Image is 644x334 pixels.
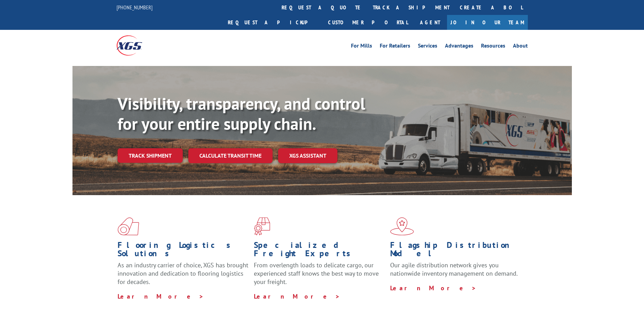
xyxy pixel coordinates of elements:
a: XGS ASSISTANT [278,148,337,163]
a: Learn More > [254,292,340,300]
a: Customer Portal [323,15,413,30]
a: Advantages [445,43,473,51]
a: Learn More > [390,284,476,292]
a: Resources [481,43,505,51]
a: [PHONE_NUMBER] [117,4,153,11]
img: xgs-icon-total-supply-chain-intelligence-red [118,217,139,235]
p: From overlength loads to delicate cargo, our experienced staff knows the best way to move your fr... [254,261,385,292]
a: Track shipment [118,148,183,163]
h1: Flooring Logistics Solutions [118,241,249,261]
span: As an industry carrier of choice, XGS has brought innovation and dedication to flooring logistics... [118,261,248,286]
b: Visibility, transparency, and control for your entire supply chain. [118,93,365,134]
a: Services [418,43,437,51]
a: For Retailers [380,43,410,51]
a: Learn More > [118,292,204,300]
a: Agent [413,15,447,30]
a: Join Our Team [447,15,528,30]
a: About [513,43,528,51]
a: Request a pickup [223,15,323,30]
img: xgs-icon-focused-on-flooring-red [254,217,270,235]
span: Our agile distribution network gives you nationwide inventory management on demand. [390,261,518,277]
a: Calculate transit time [188,148,273,163]
img: xgs-icon-flagship-distribution-model-red [390,217,414,235]
a: For Mills [351,43,372,51]
h1: Flagship Distribution Model [390,241,521,261]
h1: Specialized Freight Experts [254,241,385,261]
